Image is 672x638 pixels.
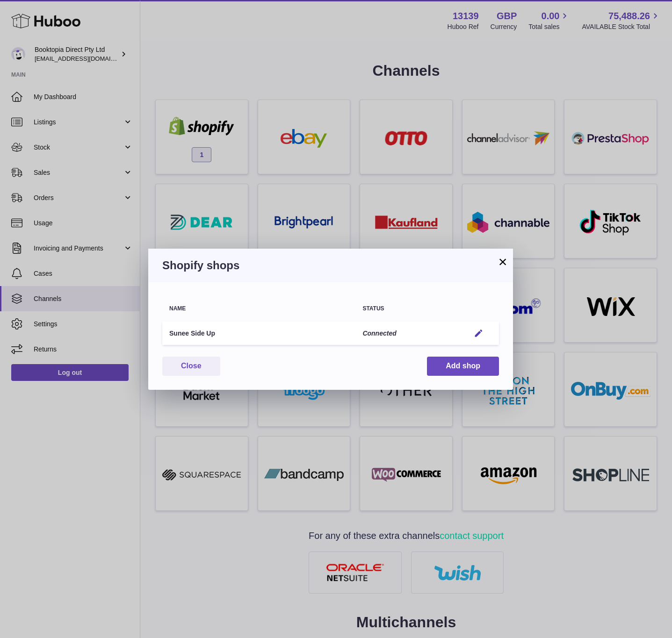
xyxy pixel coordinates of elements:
[355,322,463,345] td: Connected
[362,306,456,312] div: Status
[169,306,348,312] div: Name
[162,258,499,273] h3: Shopify shops
[162,357,220,376] button: Close
[162,322,355,345] td: Sunee Side Up
[427,357,499,376] button: Add shop
[497,256,508,267] button: ×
